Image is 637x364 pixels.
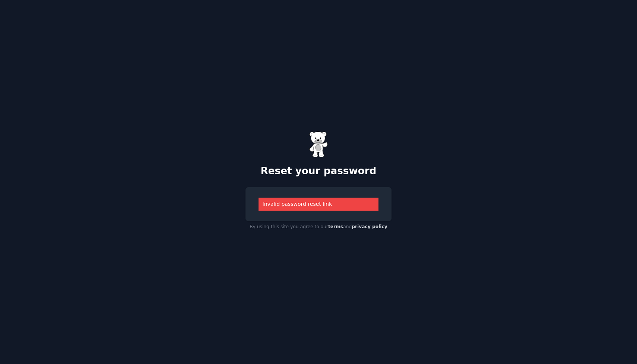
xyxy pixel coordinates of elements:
div: Invalid password reset link [259,198,378,211]
a: privacy policy [352,224,387,229]
a: terms [328,224,343,229]
h2: Reset your password [245,165,392,177]
img: Gummy Bear [309,131,328,157]
div: By using this site you agree to our and [245,221,392,233]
